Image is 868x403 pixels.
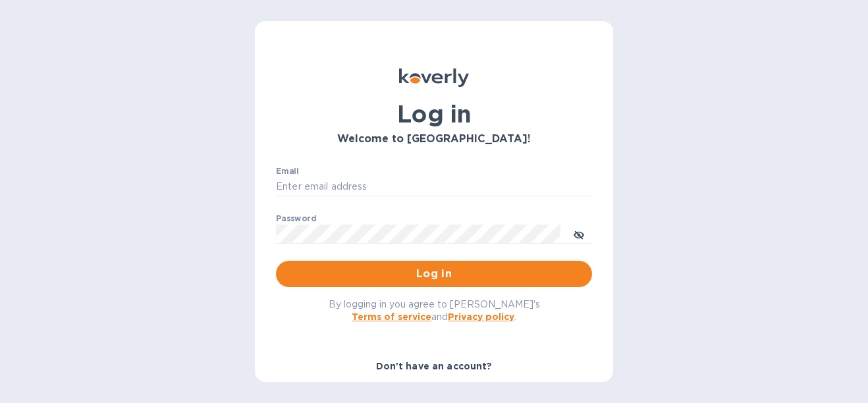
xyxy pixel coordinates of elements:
[286,266,582,282] span: Log in
[352,311,431,322] a: Terms of service
[276,261,592,287] button: Log in
[276,100,592,128] h1: Log in
[329,299,540,322] span: By logging in you agree to [PERSON_NAME]'s and .
[276,133,592,146] h3: Welcome to [GEOGRAPHIC_DATA]!
[276,167,299,175] label: Email
[276,177,592,197] input: Enter email address
[276,215,316,223] label: Password
[448,311,514,322] a: Privacy policy
[566,221,592,247] button: toggle password visibility
[376,361,493,371] b: Don't have an account?
[399,68,469,87] img: Koverly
